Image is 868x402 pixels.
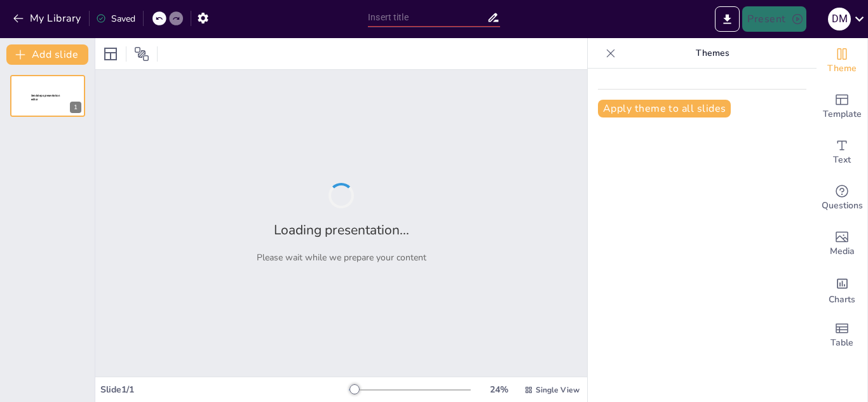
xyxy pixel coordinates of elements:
div: Add ready made slides [817,84,867,130]
div: Change the overall theme [817,38,867,84]
span: Questions [822,199,863,213]
div: Add text boxes [817,130,867,175]
div: Add images, graphics, shapes or video [817,221,867,267]
span: Table [831,336,853,350]
span: Charts [829,293,855,307]
span: Text [833,153,851,167]
span: Single View [536,385,580,395]
div: 24 % [484,384,514,396]
h2: Loading presentation... [274,221,409,239]
p: Themes [621,38,804,69]
input: Insert title [368,8,487,27]
p: Please wait while we prepare your content [257,251,426,264]
span: Sendsteps presentation editor [31,94,60,101]
button: My Library [10,8,86,29]
div: 1 [70,102,81,113]
button: d m [828,6,851,32]
div: Layout [100,44,121,64]
button: Present [742,6,806,32]
div: Add charts and graphs [817,267,867,312]
span: Position [134,46,149,62]
div: Slide 1 / 1 [100,384,349,396]
button: Apply theme to all slides [598,100,731,117]
div: Saved [96,13,135,25]
button: Export to PowerPoint [715,6,740,32]
button: Add slide [6,44,88,65]
span: Theme [827,62,857,76]
div: Get real-time input from your audience [817,175,867,221]
div: 1 [10,75,85,117]
div: Add a table [817,312,867,358]
span: Template [823,107,862,121]
div: d m [828,8,851,30]
span: Media [830,245,855,258]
